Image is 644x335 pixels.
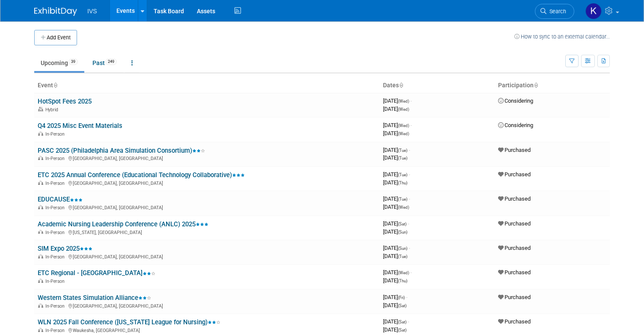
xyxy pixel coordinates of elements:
[45,205,67,210] span: In-Person
[409,171,410,178] span: -
[498,294,531,300] span: Purchased
[534,82,538,89] a: Sort by Participation Type
[45,131,67,137] span: In-Person
[398,148,407,153] span: (Tue)
[398,123,409,128] span: (Wed)
[514,33,610,40] a: How to sync to an external calendar...
[38,147,205,154] a: PASC 2025 (Philadelphia Area Simulation Consortium)
[38,122,122,130] a: Q4 2025 Misc Event Materials
[383,277,407,284] span: [DATE]
[38,245,92,252] a: SIM Expo 2025
[383,98,412,104] span: [DATE]
[408,220,409,227] span: -
[34,30,77,45] button: Add Event
[38,171,245,179] a: ETC 2025 Annual Conference (Educational Technology Collaborative)
[498,245,531,251] span: Purchased
[398,99,409,104] span: (Wed)
[410,98,412,104] span: -
[38,228,376,235] div: [US_STATE], [GEOGRAPHIC_DATA]
[45,303,67,309] span: In-Person
[38,98,92,105] a: HotSpot Fees 2025
[383,326,407,333] span: [DATE]
[406,294,407,300] span: -
[383,106,409,112] span: [DATE]
[498,318,531,325] span: Purchased
[38,205,43,209] img: In-Person Event
[398,295,405,300] span: (Fri)
[34,55,84,71] a: Upcoming39
[38,302,376,309] div: [GEOGRAPHIC_DATA], [GEOGRAPHIC_DATA]
[398,303,407,308] span: (Sat)
[546,8,566,15] span: Search
[383,196,410,202] span: [DATE]
[498,171,531,178] span: Purchased
[383,204,409,210] span: [DATE]
[410,122,412,128] span: -
[398,181,407,185] span: (Thu)
[38,230,43,234] img: In-Person Event
[45,156,67,161] span: In-Person
[53,82,57,89] a: Sort by Event Name
[38,204,376,210] div: [GEOGRAPHIC_DATA], [GEOGRAPHIC_DATA]
[38,326,376,333] div: Waukesha, [GEOGRAPHIC_DATA]
[409,196,410,202] span: -
[87,8,97,15] span: IVS
[38,303,43,308] img: In-Person Event
[399,82,403,89] a: Sort by Start Date
[34,7,77,16] img: ExhibitDay
[38,220,208,228] a: Academic Nursing Leadership Conference (ANLC) 2025
[38,156,43,160] img: In-Person Event
[408,318,409,325] span: -
[398,156,407,160] span: (Tue)
[398,254,407,259] span: (Tue)
[383,294,407,300] span: [DATE]
[383,179,407,186] span: [DATE]
[383,171,410,178] span: [DATE]
[398,279,407,283] span: (Thu)
[383,228,407,235] span: [DATE]
[398,131,409,136] span: (Wed)
[38,179,376,186] div: [GEOGRAPHIC_DATA], [GEOGRAPHIC_DATA]
[38,154,376,161] div: [GEOGRAPHIC_DATA], [GEOGRAPHIC_DATA]
[410,269,412,276] span: -
[398,205,409,210] span: (Wed)
[383,122,412,128] span: [DATE]
[38,107,43,111] img: Hybrid Event
[498,122,533,128] span: Considering
[398,320,407,324] span: (Sat)
[45,328,67,333] span: In-Person
[38,294,151,302] a: Western States Simulation Alliance
[383,302,407,308] span: [DATE]
[398,246,407,251] span: (Sun)
[38,279,43,283] img: In-Person Event
[45,230,67,235] span: In-Person
[498,220,531,227] span: Purchased
[45,279,67,284] span: In-Person
[398,230,407,234] span: (Sun)
[45,254,67,260] span: In-Person
[498,98,533,104] span: Considering
[495,78,610,93] th: Participation
[383,147,410,153] span: [DATE]
[105,59,117,65] span: 249
[585,3,602,19] img: Kate Wroblewski
[45,107,61,113] span: Hybrid
[535,4,574,19] a: Search
[383,245,410,251] span: [DATE]
[398,270,409,275] span: (Wed)
[38,269,155,277] a: ETC Regional - [GEOGRAPHIC_DATA]
[383,130,409,136] span: [DATE]
[38,181,43,185] img: In-Person Event
[68,59,78,65] span: 39
[45,181,67,186] span: In-Person
[383,253,407,259] span: [DATE]
[34,78,380,93] th: Event
[498,196,531,202] span: Purchased
[498,147,531,153] span: Purchased
[38,318,220,326] a: WLN 2025 Fall Conference ([US_STATE] League for Nursing)
[409,245,410,251] span: -
[383,220,409,227] span: [DATE]
[38,328,43,332] img: In-Person Event
[38,254,43,258] img: In-Person Event
[380,78,495,93] th: Dates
